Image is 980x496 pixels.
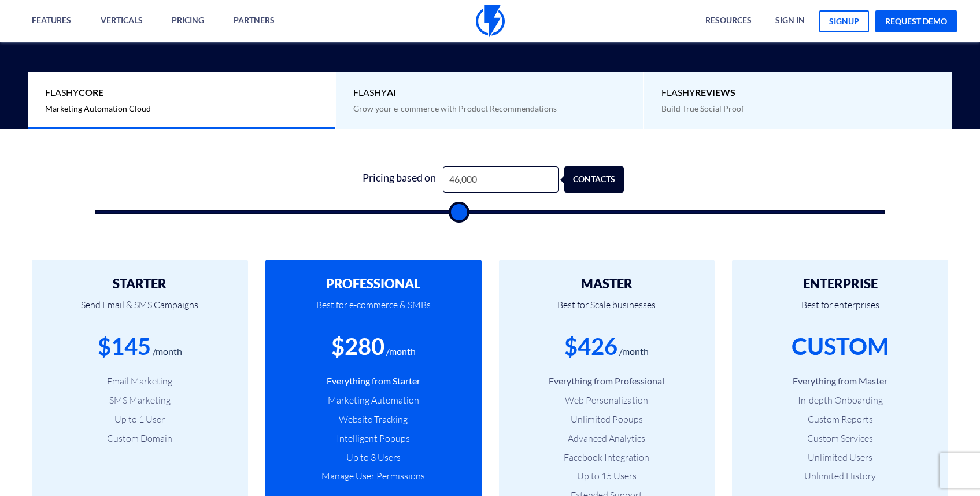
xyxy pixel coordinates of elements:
[695,87,735,98] b: REVIEWS
[661,86,934,99] span: Flashy
[45,86,317,99] span: Flashy
[749,291,931,330] p: Best for enterprises
[49,375,231,388] li: Email Marketing
[516,277,698,291] h2: MASTER
[386,345,416,358] div: /month
[749,469,931,483] li: Unlimited History
[819,10,869,32] a: signup
[516,469,698,483] li: Up to 15 Users
[749,413,931,426] li: Custom Reports
[79,87,103,98] b: Core
[353,86,626,99] span: Flashy
[283,432,464,445] li: Intelligent Popups
[516,432,698,445] li: Advanced Analytics
[283,469,464,483] li: Manage User Permissions
[49,277,231,291] h2: STARTER
[49,413,231,426] li: Up to 1 User
[331,330,384,363] div: $280
[283,277,464,291] h2: PROFESSIONAL
[516,394,698,407] li: Web Personalization
[283,291,464,330] p: Best for e-commerce & SMBs
[283,451,464,464] li: Up to 3 Users
[49,291,231,330] p: Send Email & SMS Campaigns
[516,375,698,388] li: Everything from Professional
[49,432,231,445] li: Custom Domain
[749,375,931,388] li: Everything from Master
[619,345,649,358] div: /month
[387,87,396,98] b: AI
[792,330,889,363] div: CUSTOM
[749,394,931,407] li: In-depth Onboarding
[353,103,557,113] span: Grow your e-commerce with Product Recommendations
[283,413,464,426] li: Website Tracking
[283,394,464,407] li: Marketing Automation
[564,330,617,363] div: $426
[283,375,464,388] li: Everything from Starter
[570,166,630,193] div: contacts
[749,451,931,464] li: Unlimited Users
[45,103,151,113] span: Marketing Automation Cloud
[749,277,931,291] h2: ENTERPRISE
[749,432,931,445] li: Custom Services
[356,166,443,193] div: Pricing based on
[516,451,698,464] li: Facebook Integration
[661,103,744,113] span: Build True Social Proof
[49,394,231,407] li: SMS Marketing
[98,330,151,363] div: $145
[875,10,957,32] a: request demo
[516,291,698,330] p: Best for Scale businesses
[153,345,182,358] div: /month
[516,413,698,426] li: Unlimited Popups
